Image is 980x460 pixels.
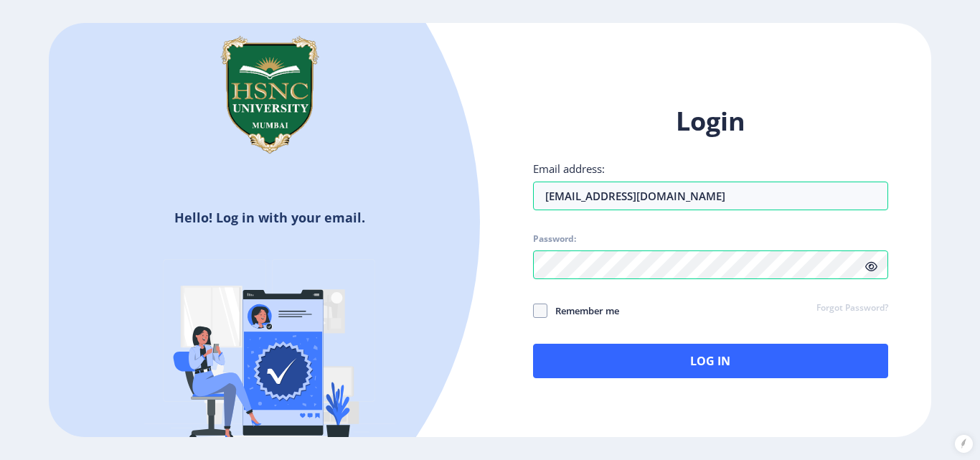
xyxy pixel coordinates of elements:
label: Password: [533,233,576,245]
button: Log In [533,344,888,378]
h1: Login [533,104,888,139]
span: Remember me [547,302,619,319]
label: Email address: [533,161,605,176]
input: Email address [533,182,888,210]
a: Forgot Password? [816,302,888,315]
img: hsnc.png [198,23,341,166]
